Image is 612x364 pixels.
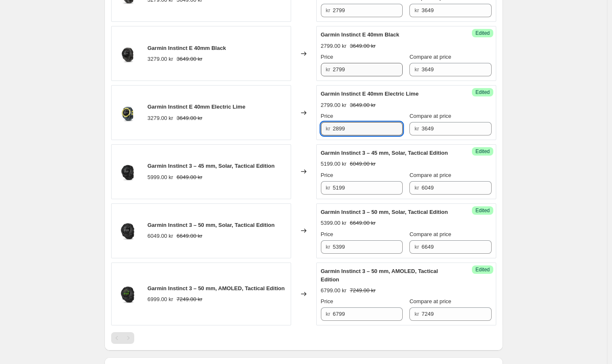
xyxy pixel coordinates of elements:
[409,172,451,178] span: Compare at price
[116,41,141,66] img: garmin_1_kayakstore_52a2cb50-8635-459a-95bf-0d19ff2de923_80x.webp
[409,54,451,60] span: Compare at price
[321,101,346,109] div: 2799.00 kr
[475,89,490,96] span: Edited
[350,101,375,109] strike: 3649.00 kr
[409,298,451,304] span: Compare at price
[321,113,333,119] span: Price
[326,66,331,73] span: kr
[321,31,399,38] span: Garmin Instinct E 40mm Black
[148,173,173,182] div: 5999.00 kr
[148,232,173,240] div: 6049.00 kr
[414,66,419,73] span: kr
[148,222,275,228] span: Garmin Instinct 3 – 50 mm, Solar, Tactical Edition
[350,219,375,227] strike: 6649.00 kr
[321,298,333,304] span: Price
[177,55,202,63] strike: 3649.00 kr
[409,113,451,119] span: Compare at price
[475,148,490,155] span: Edited
[177,173,202,182] strike: 6049.00 kr
[475,207,490,214] span: Edited
[148,55,173,63] div: 3279.00 kr
[414,185,419,191] span: kr
[321,91,419,97] span: Garmin Instinct E 40mm Electric Lime
[321,150,448,156] span: Garmin Instinct 3 – 45 mm, Solar, Tactical Edition
[414,7,419,13] span: kr
[321,219,346,227] div: 5399.00 kr
[111,332,134,344] nav: Pagination
[326,185,331,191] span: kr
[148,295,173,304] div: 6999.00 kr
[148,285,285,291] span: Garmin Instinct 3 – 50 mm, AMOLED, Tactical Edition
[326,125,331,132] span: kr
[177,114,202,122] strike: 3649.00 kr
[321,231,333,237] span: Price
[116,281,141,307] img: instinct3_50mm_tactical_AMOLED_black_HR_front-left_0014_instnct3_amoled_tactical_hero_wf_80x.png
[321,268,438,283] span: Garmin Instinct 3 – 50 mm, AMOLED, Tactical Edition
[321,42,346,50] div: 2799.00 kr
[321,209,448,215] span: Garmin Instinct 3 – 50 mm, Solar, Tactical Edition
[326,311,331,317] span: kr
[321,160,346,168] div: 5199.00 kr
[475,266,490,273] span: Edited
[414,244,419,250] span: kr
[350,160,375,168] strike: 6049.00 kr
[321,172,333,178] span: Price
[409,231,451,237] span: Compare at price
[177,295,202,304] strike: 7249.00 kr
[414,311,419,317] span: kr
[148,45,226,51] span: Garmin Instinct E 40mm Black
[321,286,346,295] div: 6799.00 kr
[414,125,419,132] span: kr
[475,30,490,36] span: Edited
[350,286,375,295] strike: 7249.00 kr
[148,163,275,169] span: Garmin Instinct 3 – 45 mm, Solar, Tactical Edition
[350,42,375,50] strike: 3649.00 kr
[148,114,173,122] div: 3279.00 kr
[321,54,333,60] span: Price
[326,244,331,250] span: kr
[116,100,141,125] img: garmin_2_kayakstore_82310833-44f0-4246-95f8-452c0410a977_80x.webp
[326,7,331,13] span: kr
[116,159,141,184] img: instinct3_45mm_tactical_Solar_black_HR_front-left_0008_instinct3_solar_tactical_45mm_hero_wf_80x.png
[116,218,141,243] img: instinct3_50mm_tactical_Solar_black_HR_front-left_0010_instinct3_solar_tactical_hero_wf_80x.png
[177,232,202,240] strike: 6649.00 kr
[148,104,245,110] span: Garmin Instinct E 40mm Electric Lime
